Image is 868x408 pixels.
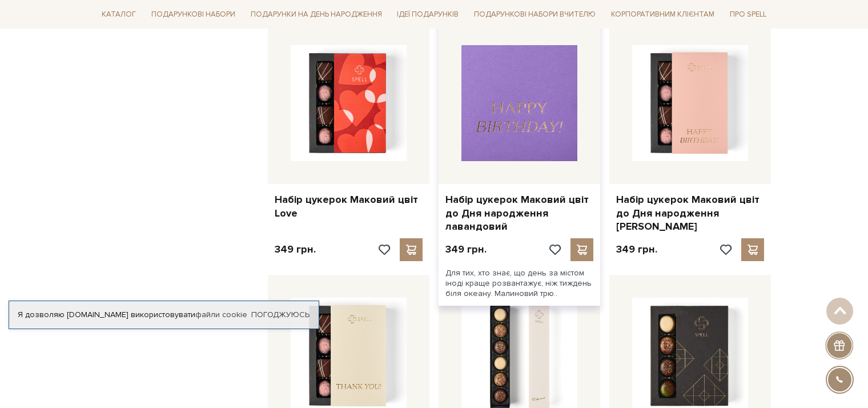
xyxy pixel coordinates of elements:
p: 349 грн. [616,243,657,256]
a: Каталог [97,6,140,23]
a: Ідеї подарунків [392,6,463,23]
div: Для тих, хто знає, що день за містом іноді краще розвантажує, ніж тиждень біля океану. Малиновий ... [439,261,600,306]
img: Набір цукерок Маковий цвіт до Дня народження лавандовий [461,45,577,161]
a: Подарункові набори [147,6,240,23]
a: Корпоративним клієнтам [606,6,719,23]
a: Набір цукерок Маковий цвіт Love [275,193,423,220]
p: 349 грн. [275,243,316,256]
a: файли cookie [195,310,247,319]
a: Набір цукерок Маковий цвіт до Дня народження лавандовий [445,193,593,233]
a: Подарунки на День народження [246,6,387,23]
a: Погоджуюсь [251,310,310,320]
p: 349 грн. [445,243,487,256]
a: Подарункові набори Вчителю [469,5,600,24]
a: Про Spell [725,6,771,23]
a: Набір цукерок Маковий цвіт до Дня народження [PERSON_NAME] [616,193,764,233]
div: Я дозволяю [DOMAIN_NAME] використовувати [9,310,319,320]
